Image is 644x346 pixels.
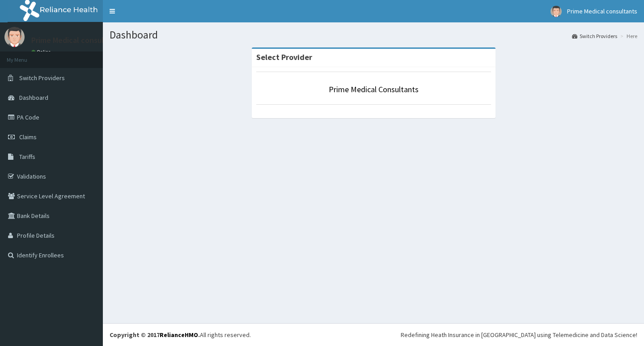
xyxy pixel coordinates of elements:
[160,331,198,339] a: RelianceHMO
[19,133,37,141] span: Claims
[572,32,617,40] a: Switch Providers
[19,94,48,102] span: Dashboard
[551,6,562,17] img: User Image
[110,29,637,41] h1: Dashboard
[103,323,644,346] footer: All rights reserved.
[401,330,637,339] div: Redefining Heath Insurance in [GEOGRAPHIC_DATA] using Telemedicine and Data Science!
[618,32,637,40] li: Here
[31,36,123,44] p: Prime Medical consultants
[256,52,312,62] strong: Select Provider
[567,7,637,15] span: Prime Medical consultants
[19,74,65,82] span: Switch Providers
[110,331,200,339] strong: Copyright © 2017 .
[31,49,53,55] a: Online
[4,27,25,47] img: User Image
[19,153,35,161] span: Tariffs
[329,84,419,94] a: Prime Medical Consultants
